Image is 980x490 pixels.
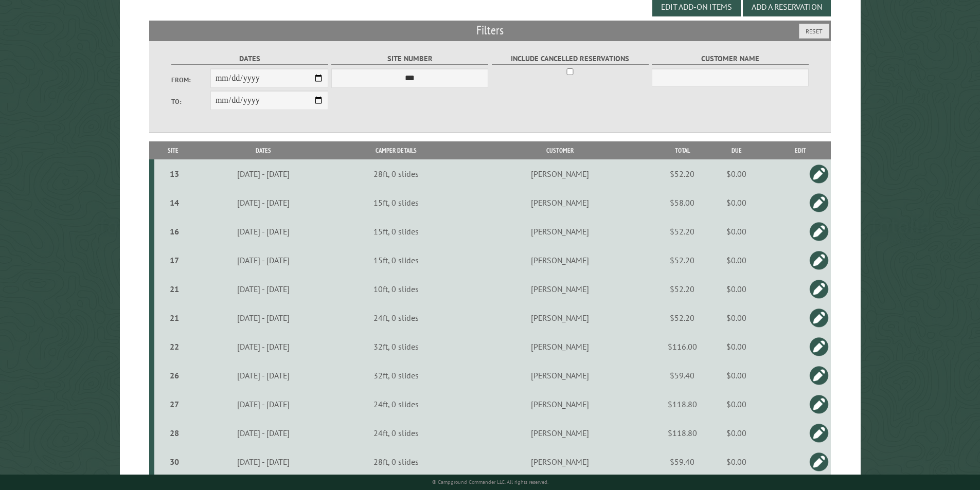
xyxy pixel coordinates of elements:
td: $0.00 [703,390,770,419]
div: [DATE] - [DATE] [194,370,333,380]
label: Include Cancelled Reservations [492,53,649,65]
td: 28ft, 0 slides [334,159,458,188]
td: [PERSON_NAME] [458,332,662,361]
td: [PERSON_NAME] [458,246,662,275]
td: 24ft, 0 slides [334,419,458,447]
th: Site [154,141,192,159]
td: [PERSON_NAME] [458,447,662,476]
label: To: [171,97,210,106]
div: [DATE] - [DATE] [194,313,333,323]
div: 21 [158,284,191,294]
td: $0.00 [703,188,770,217]
div: 27 [158,399,191,409]
th: Total [662,141,703,159]
th: Camper Details [334,141,458,159]
div: 17 [158,255,191,265]
td: [PERSON_NAME] [458,361,662,390]
div: [DATE] - [DATE] [194,428,333,438]
div: 21 [158,313,191,323]
td: 28ft, 0 slides [334,447,458,476]
td: $59.40 [662,447,703,476]
td: $0.00 [703,159,770,188]
div: [DATE] - [DATE] [194,169,333,179]
div: 13 [158,169,191,179]
td: $0.00 [703,303,770,332]
td: $0.00 [703,217,770,246]
label: Dates [171,53,328,65]
div: 16 [158,226,191,237]
td: $59.40 [662,361,703,390]
td: 32ft, 0 slides [334,361,458,390]
h2: Filters [149,21,831,40]
td: $116.00 [662,332,703,361]
td: $0.00 [703,361,770,390]
td: $0.00 [703,447,770,476]
td: 24ft, 0 slides [334,303,458,332]
td: $0.00 [703,246,770,275]
td: [PERSON_NAME] [458,419,662,447]
label: Site Number [331,53,488,65]
label: Customer Name [652,53,809,65]
td: [PERSON_NAME] [458,275,662,303]
td: $118.80 [662,390,703,419]
div: [DATE] - [DATE] [194,284,333,294]
small: © Campground Commander LLC. All rights reserved. [432,479,548,485]
td: $52.20 [662,303,703,332]
td: [PERSON_NAME] [458,303,662,332]
td: 15ft, 0 slides [334,188,458,217]
td: 24ft, 0 slides [334,390,458,419]
td: $52.20 [662,217,703,246]
div: 14 [158,197,191,208]
th: Due [703,141,770,159]
td: [PERSON_NAME] [458,188,662,217]
td: $118.80 [662,419,703,447]
div: [DATE] - [DATE] [194,197,333,208]
div: [DATE] - [DATE] [194,255,333,265]
div: [DATE] - [DATE] [194,399,333,409]
td: 10ft, 0 slides [334,275,458,303]
div: 26 [158,370,191,380]
td: 32ft, 0 slides [334,332,458,361]
button: Reset [799,24,829,39]
div: [DATE] - [DATE] [194,341,333,352]
div: 22 [158,341,191,352]
td: [PERSON_NAME] [458,390,662,419]
div: [DATE] - [DATE] [194,226,333,237]
td: [PERSON_NAME] [458,217,662,246]
td: $58.00 [662,188,703,217]
div: 28 [158,428,191,438]
td: $0.00 [703,332,770,361]
td: 15ft, 0 slides [334,217,458,246]
td: $52.20 [662,275,703,303]
td: 15ft, 0 slides [334,246,458,275]
div: 30 [158,457,191,467]
td: $52.20 [662,246,703,275]
label: From: [171,75,210,85]
td: [PERSON_NAME] [458,159,662,188]
th: Edit [770,141,831,159]
td: $52.20 [662,159,703,188]
th: Customer [458,141,662,159]
th: Dates [192,141,334,159]
div: [DATE] - [DATE] [194,457,333,467]
td: $0.00 [703,419,770,447]
td: $0.00 [703,275,770,303]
